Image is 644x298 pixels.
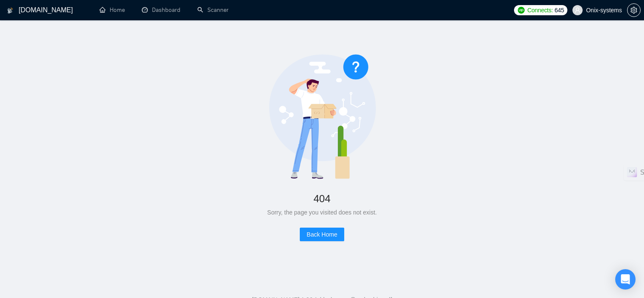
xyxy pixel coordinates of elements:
button: setting [627,3,641,17]
span: setting [627,7,640,14]
div: 404 [27,189,617,208]
a: setting [627,7,641,14]
span: user [575,7,580,13]
span: Connects: [527,6,553,15]
img: upwork-logo.png [518,7,525,14]
img: logo [7,4,13,17]
span: 645 [555,6,564,15]
a: searchScanner [197,6,229,14]
a: dashboardDashboard [142,6,180,14]
a: homeHome [100,6,125,14]
span: Back Home [307,230,337,239]
button: Back Home [300,228,344,241]
div: Open Intercom Messenger [615,269,636,290]
div: Sorry, the page you visited does not exist. [27,208,617,217]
